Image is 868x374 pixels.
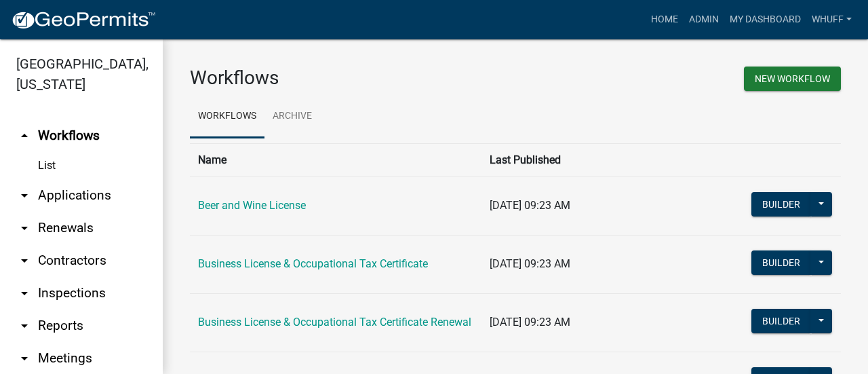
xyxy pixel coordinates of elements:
a: Business License & Occupational Tax Certificate Renewal [198,316,471,329]
th: Last Published [481,143,742,176]
i: arrow_drop_down [16,318,33,334]
span: [DATE] 09:23 AM [490,316,570,329]
a: Home [646,7,684,33]
i: arrow_drop_down [16,253,33,269]
a: Archive [264,95,320,138]
a: Admin [684,7,724,33]
a: whuff [806,7,857,33]
button: New Workflow [744,67,841,91]
i: arrow_drop_up [16,128,33,144]
h3: Workflows [190,67,505,90]
i: arrow_drop_down [16,350,33,367]
a: Business License & Occupational Tax Certificate [198,257,428,270]
i: arrow_drop_down [16,187,33,204]
span: [DATE] 09:23 AM [490,257,570,270]
th: Name [190,143,481,176]
span: [DATE] 09:23 AM [490,199,570,212]
a: My Dashboard [724,7,806,33]
button: Builder [751,192,811,217]
button: Builder [751,250,811,275]
i: arrow_drop_down [16,220,33,236]
i: arrow_drop_down [16,285,33,301]
button: Builder [751,309,811,333]
a: Beer and Wine License [198,199,306,212]
a: Workflows [190,95,264,138]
